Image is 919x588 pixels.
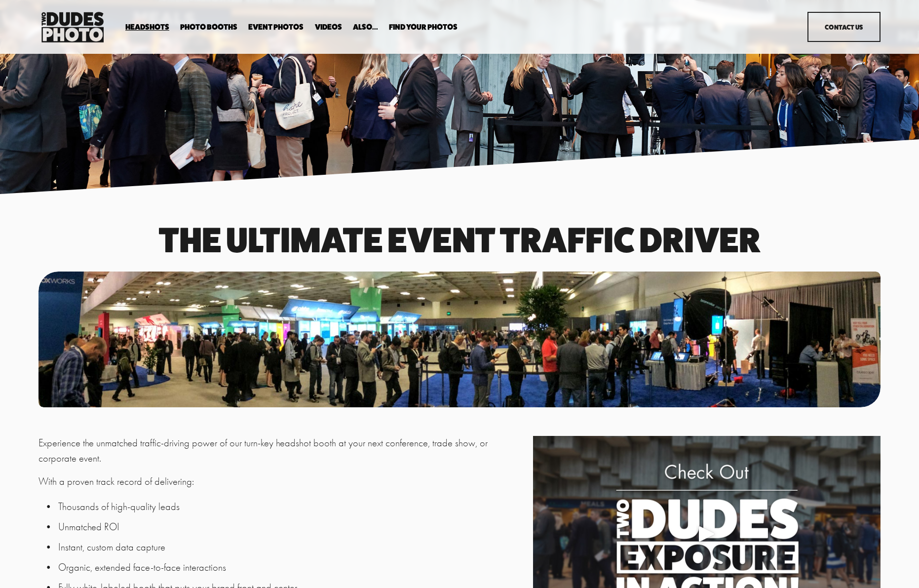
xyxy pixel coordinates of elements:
a: folder dropdown [389,23,458,32]
a: Event Photos [248,23,304,32]
a: Videos [315,23,342,32]
div: Play [695,522,719,546]
span: Headshots [125,23,169,31]
span: Photo Booths [180,23,237,31]
img: Two Dudes Photo | Headshots, Portraits &amp; Photo Booths [38,9,107,45]
p: With a proven track record of delivering: [38,474,527,490]
span: Also... [353,23,378,31]
p: Instant, custom data capture [58,540,527,555]
p: Unmatched ROI [58,520,527,535]
p: Experience the unmatched traffic-driving power of our turn-key headshot booth at your next confer... [38,436,527,466]
a: folder dropdown [353,23,378,32]
p: Organic, extended face-to-face interactions [58,560,527,576]
span: Find Your Photos [389,23,458,31]
a: folder dropdown [180,23,237,32]
p: Thousands of high-quality leads [58,500,527,515]
h1: The Ultimate event traffic driver [38,224,881,256]
a: Contact Us [807,12,881,42]
a: folder dropdown [125,23,169,32]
